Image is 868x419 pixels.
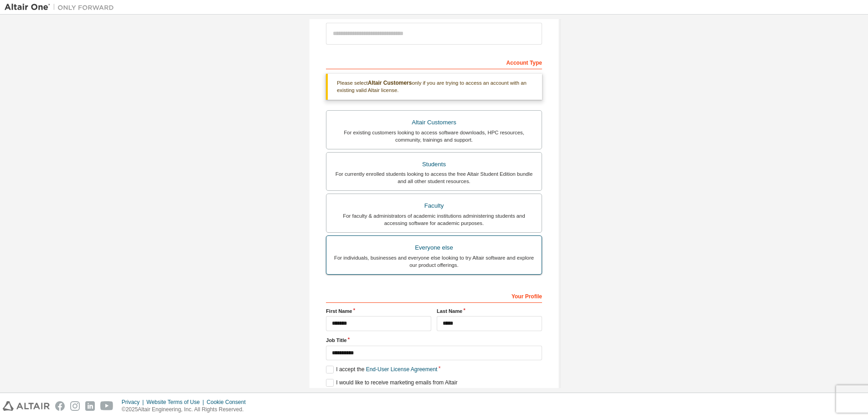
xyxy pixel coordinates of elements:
div: Cookie Consent [207,399,251,406]
div: Faculty [332,199,536,212]
label: First Name [326,307,431,315]
img: youtube.svg [100,401,114,411]
div: Your Profile [326,288,542,303]
div: Please select only if you are trying to access an account with an existing valid Altair license. [326,74,542,100]
label: I would like to receive marketing emails from Altair [326,379,457,387]
p: © 2025 Altair Engineering, Inc. All Rights Reserved. [122,406,251,414]
img: altair_logo.svg [3,401,50,411]
b: Altair Customers [368,80,412,86]
img: instagram.svg [70,401,80,411]
img: Altair One [5,3,119,12]
label: Job Title [326,337,542,344]
label: Last Name [437,307,542,315]
div: For currently enrolled students looking to access the free Altair Student Edition bundle and all ... [332,170,536,185]
div: Everyone else [332,241,536,254]
label: I accept the [326,366,437,373]
a: End-User License Agreement [366,366,438,373]
img: linkedin.svg [85,401,95,411]
div: For existing customers looking to access software downloads, HPC resources, community, trainings ... [332,129,536,143]
div: Students [332,158,536,171]
div: Account Type [326,55,542,69]
div: Altair Customers [332,116,536,129]
img: facebook.svg [55,401,65,411]
div: Website Terms of Use [146,399,207,406]
div: For faculty & administrators of academic institutions administering students and accessing softwa... [332,212,536,227]
div: Privacy [122,399,146,406]
div: For individuals, businesses and everyone else looking to try Altair software and explore our prod... [332,254,536,269]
